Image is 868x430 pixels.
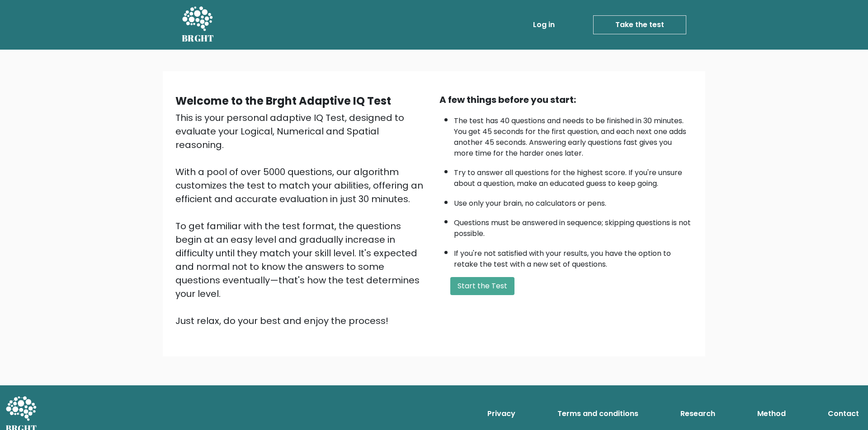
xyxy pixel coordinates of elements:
[754,405,789,423] a: Method
[454,111,693,159] li: The test has 40 questions and needs to be finished in 30 minutes. You get 45 seconds for the firs...
[824,405,863,423] a: Contact
[450,277,514,295] button: Start the Test
[175,111,429,328] div: This is your personal adaptive IQ Test, designed to evaluate your Logical, Numerical and Spatial ...
[454,213,693,239] li: Questions must be answered in sequence; skipping questions is not possible.
[554,405,642,423] a: Terms and conditions
[454,163,693,189] li: Try to answer all questions for the highest score. If you're unsure about a question, make an edu...
[182,4,214,46] a: BRGHT
[182,33,214,44] h5: BRGHT
[175,93,391,108] b: Welcome to the Brght Adaptive IQ Test
[677,405,719,423] a: Research
[593,15,686,34] a: Take the test
[484,405,519,423] a: Privacy
[454,244,693,270] li: If you're not satisfied with your results, you have the option to retake the test with a new set ...
[529,16,558,34] a: Log in
[439,93,693,106] div: A few things before you start:
[454,194,693,209] li: Use only your brain, no calculators or pens.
